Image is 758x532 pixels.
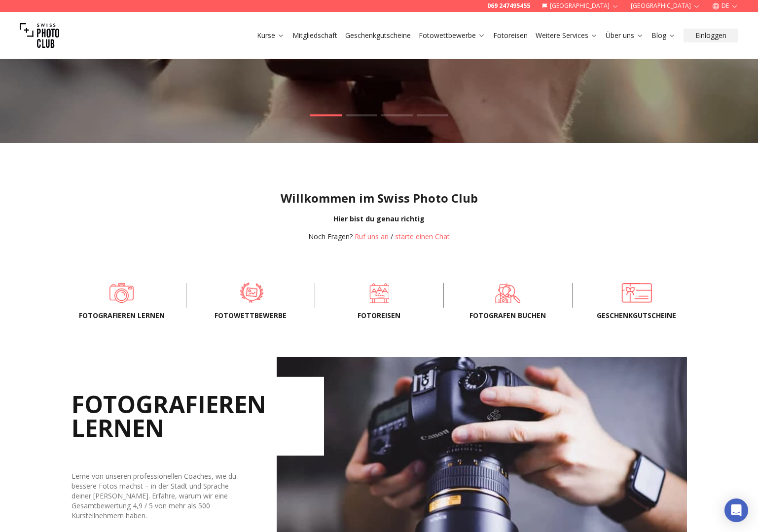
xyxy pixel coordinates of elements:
div: / [308,232,450,242]
a: 069 247495455 [487,2,530,10]
div: Open Intercom Messenger [724,498,748,522]
h1: Willkommen im Swiss Photo Club [8,190,750,206]
a: Weitere Services [536,31,598,40]
span: Lerne von unseren professionellen Coaches, wie du bessere Fotos machst – in der Stadt und Sprache... [72,471,236,520]
button: Weitere Services [532,29,602,42]
span: Fotoreisen [331,311,428,320]
button: Geschenkgutscheine [341,29,415,42]
span: Fotowettbewerbe [202,311,299,320]
a: Fotografieren lernen [73,283,170,303]
a: Fotoreisen [493,31,528,40]
a: Mitgliedschaft [292,31,337,40]
h2: FOTOGRAFIEREN LERNEN [72,377,324,456]
div: Hier bist du genau richtig [8,214,750,224]
a: Geschenkgutscheine [345,31,411,40]
span: Noch Fragen? [308,232,353,241]
a: Über uns [606,31,644,40]
span: Fotografieren lernen [73,311,170,320]
button: Blog [648,29,680,42]
button: Fotoreisen [489,29,532,42]
a: Fotowettbewerbe [419,31,485,40]
a: Kurse [257,31,285,40]
a: Geschenkgutscheine [588,283,685,303]
img: Swiss photo club [20,16,59,55]
button: Mitgliedschaft [289,29,341,42]
button: Fotowettbewerbe [415,29,489,42]
span: FOTOGRAFEN BUCHEN [460,311,556,320]
a: FOTOGRAFEN BUCHEN [460,283,556,303]
button: Über uns [602,29,648,42]
a: Blog [651,31,676,40]
button: Einloggen [684,29,738,42]
a: Fotoreisen [331,283,428,303]
a: Ruf uns an [355,232,389,241]
a: Fotowettbewerbe [202,283,299,303]
span: Geschenkgutscheine [588,311,685,320]
button: Kurse [253,29,289,42]
button: starte einen Chat [395,232,450,242]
